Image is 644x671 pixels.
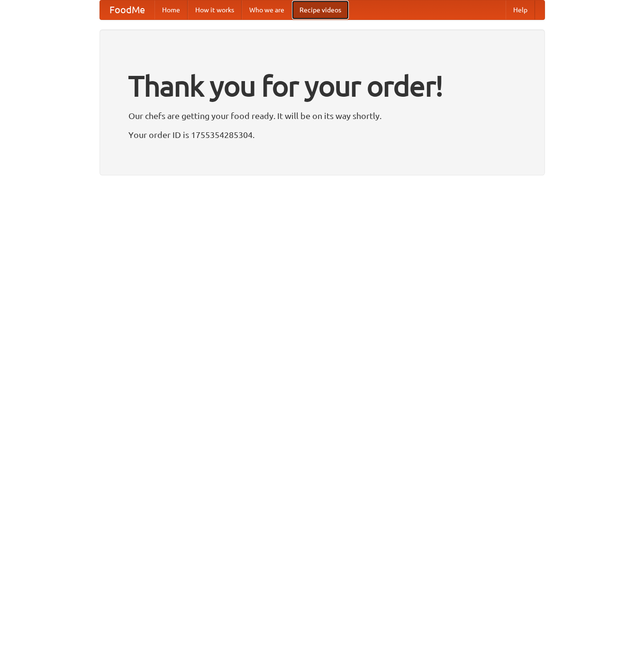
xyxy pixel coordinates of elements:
[292,0,349,19] a: Recipe videos
[506,0,535,19] a: Help
[188,0,242,19] a: How it works
[242,0,292,19] a: Who we are
[154,0,188,19] a: Home
[100,0,154,19] a: FoodMe
[128,128,516,142] p: Your order ID is 1755354285304.
[128,63,516,109] h1: Thank you for your order!
[128,109,516,123] p: Our chefs are getting your food ready. It will be on its way shortly.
